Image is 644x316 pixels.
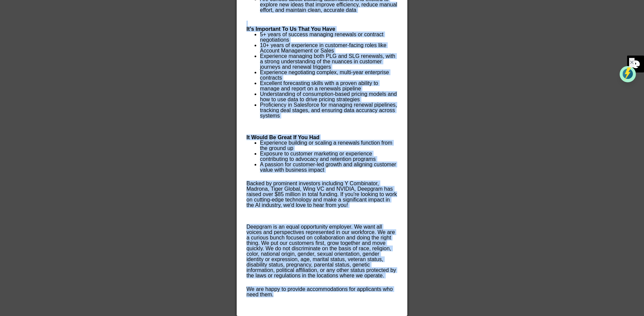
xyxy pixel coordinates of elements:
[260,81,397,91] p: Excellent forecasting skills with a proven ability to manage and report on a renewals pipeline
[260,70,397,81] p: Experience negotiating complex, multi-year enterprise contracts
[260,162,397,173] p: A passion for customer-led growth and aligning customer value with business impact
[260,151,397,162] p: Exposure to customer marketing or experience contributing to advocacy and retention programs
[260,140,397,151] p: Experience building or scaling a renewals function from the ground up
[246,181,397,208] p: Backed by prominent investors including Y Combinator, Madrona, Tiger Global, Wing VC and NVIDIA, ...
[260,91,397,102] p: Understanding of consumption-based pricing models and how to use data to drive pricing strategies
[260,102,397,119] p: Proficiency in Salesforce for managing renewal pipelines, tracking deal stages, and ensuring data...
[260,54,397,70] p: Experience managing both PLG and SLG renewals, with a strong understanding of the nuances in cust...
[246,26,335,32] strong: It’s Important To Us That You Have
[246,134,319,140] strong: It Would Be Great If You Had
[260,32,397,43] p: 5+ years of success managing renewals or contract negotiations
[246,224,397,278] p: Deepgram is an equal opportunity employer. We want all voices and perspectives represented in our...
[246,287,397,297] p: We are happy to provide accommodations for applicants who need them.
[260,43,397,54] p: 10+ years of experience in customer-facing roles like Account Management or Sales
